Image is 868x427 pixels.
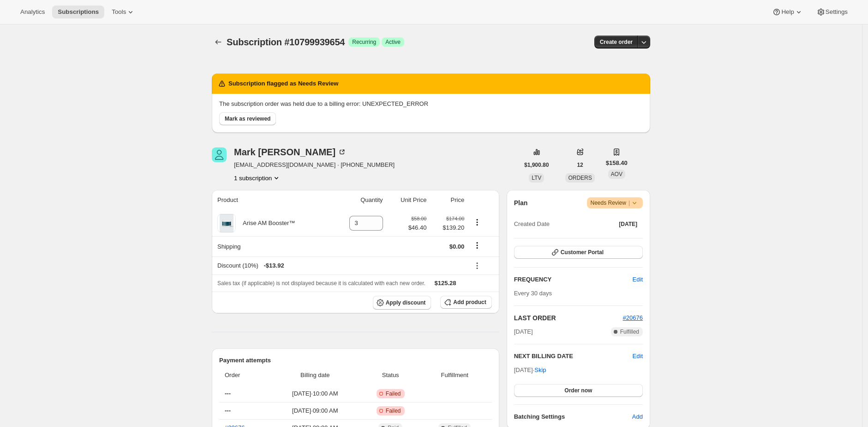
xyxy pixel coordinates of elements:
th: Order [219,365,269,385]
button: Subscriptions [212,36,225,49]
span: Mark as reviewed [225,115,270,122]
button: Mark as reviewed [219,112,276,125]
span: [EMAIL_ADDRESS][DOMAIN_NAME] · [PHONE_NUMBER] [234,160,395,170]
span: [DATE] · 10:00 AM [272,389,358,398]
span: | [629,199,630,207]
span: Active [385,38,401,46]
div: Discount (10%) [217,261,464,270]
span: Billing date [272,371,358,380]
span: Settings [826,8,848,16]
span: Tools [112,8,126,16]
button: Subscriptions [52,6,104,18]
h2: Payment attempts [219,356,492,365]
button: Skip [529,363,551,378]
button: Settings [811,6,853,18]
span: --- [225,407,231,414]
span: [DATE] [514,327,533,336]
span: Fulfillment [423,371,486,380]
h2: FREQUENCY [514,275,633,284]
p: The subscription order was held due to a billing error: UNEXPECTED_ERROR [219,99,643,109]
button: Order now [514,384,643,397]
span: Add [632,412,643,421]
span: Subscription #10799939654 [227,37,345,47]
span: $1,900.80 [524,161,549,169]
span: AOV [611,171,623,177]
th: Product [212,190,331,210]
span: [DATE] · 09:00 AM [272,406,358,415]
a: #20676 [623,314,643,321]
span: --- [225,390,231,397]
small: $174.00 [446,216,464,221]
span: $139.20 [432,223,464,232]
small: $58.00 [411,216,426,221]
span: Created Date [514,220,550,229]
span: $0.00 [449,243,465,250]
button: Edit [633,352,643,361]
span: Edit [633,275,643,284]
button: Create order [594,36,638,49]
span: Add product [453,299,486,306]
span: Subscriptions [58,8,99,16]
span: Customer Portal [561,249,604,256]
button: Shipping actions [470,240,485,250]
button: Edit [627,272,648,287]
button: 12 [571,159,588,171]
span: Skip [534,366,546,375]
span: Sales tax (if applicable) is not displayed because it is calculated with each new order. [217,280,425,287]
button: Product actions [470,217,485,227]
span: Failed [386,407,401,415]
span: Needs Review [591,198,640,207]
span: Create order [600,38,633,46]
span: Recurring [352,38,376,46]
span: [DATE] [619,220,637,228]
th: Shipping [212,236,331,256]
span: [DATE] · [514,366,546,373]
span: - $13.92 [264,261,284,270]
span: Mark Arnold [212,147,227,162]
span: Status [364,371,418,380]
button: Customer Portal [514,246,643,259]
button: Help [766,6,808,18]
div: Arise AM Booster™ [236,219,295,228]
span: Help [781,8,794,16]
th: Quantity [331,190,386,210]
span: $158.40 [606,159,628,168]
button: Tools [106,6,141,18]
h2: Plan [514,198,528,207]
button: Product actions [234,173,281,183]
button: Add [627,409,648,424]
th: Unit Price [386,190,430,210]
h6: Batching Settings [514,412,632,421]
span: Failed [386,390,401,397]
span: Apply discount [386,299,426,306]
span: Every 30 days [514,290,552,297]
div: Mark [PERSON_NAME] [234,147,347,157]
button: Apply discount [373,296,431,310]
span: $46.40 [408,223,427,232]
h2: Subscription flagged as Needs Review [228,79,338,88]
th: Price [429,190,467,210]
button: [DATE] [613,218,643,231]
h2: NEXT BILLING DATE [514,352,633,361]
span: 12 [577,161,583,169]
button: $1,900.80 [519,159,554,171]
span: LTV [532,175,541,181]
span: $125.28 [435,280,456,287]
button: Add product [440,296,491,309]
button: #20676 [623,313,643,323]
h2: LAST ORDER [514,313,623,323]
button: Analytics [15,6,50,18]
span: Fulfilled [620,328,639,335]
span: Order now [564,387,592,394]
span: ORDERS [568,175,592,181]
span: Analytics [20,8,45,16]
